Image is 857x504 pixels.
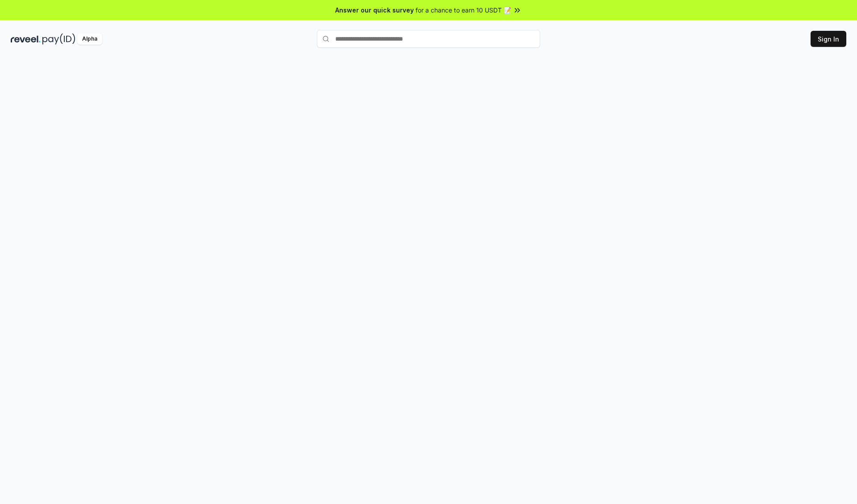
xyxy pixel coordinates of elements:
span: for a chance to earn 10 USDT 📝 [416,5,511,15]
div: Alpha [77,33,102,45]
img: pay_id [42,33,75,45]
span: Answer our quick survey [335,5,414,15]
button: Sign In [811,31,846,47]
img: reveel_dark [11,33,41,45]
